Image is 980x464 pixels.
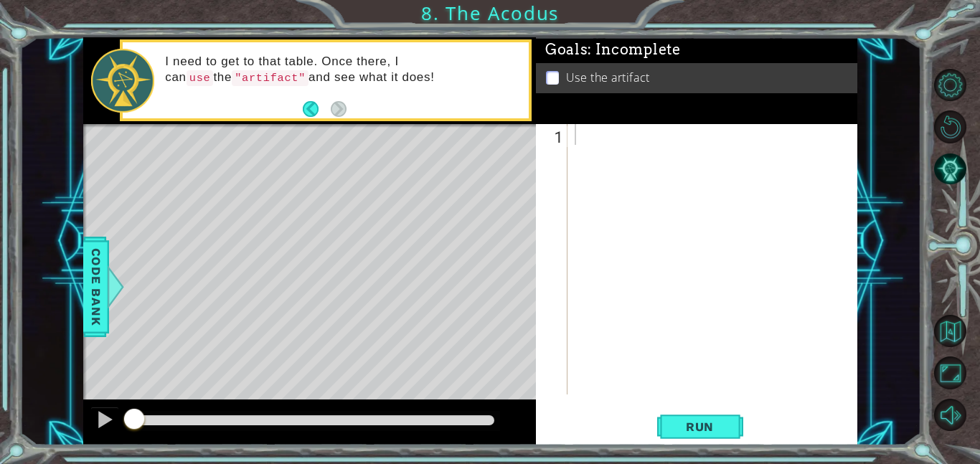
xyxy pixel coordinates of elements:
[657,410,743,442] button: Shift+Enter: Run current code.
[588,41,680,58] span: : Incomplete
[934,110,966,143] button: Restart Level
[934,399,966,431] button: Mute
[232,70,308,86] code: "artifact"
[545,41,681,59] span: Goals
[85,243,108,331] span: Code Bank
[187,70,214,86] code: use
[303,101,331,117] button: Back
[934,153,966,185] button: AI Hint
[934,315,966,347] button: Back to Map
[90,407,119,436] button: Ctrl + P: Pause
[934,69,966,101] button: Level Options
[165,54,518,86] p: I need to get to that table. Once there, I can the and see what it does!
[936,311,980,352] a: Back to Map
[331,101,347,117] button: Next
[539,126,567,147] div: 1
[672,420,728,434] span: Run
[934,356,966,389] button: Maximize Browser
[566,70,650,85] p: Use the artifact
